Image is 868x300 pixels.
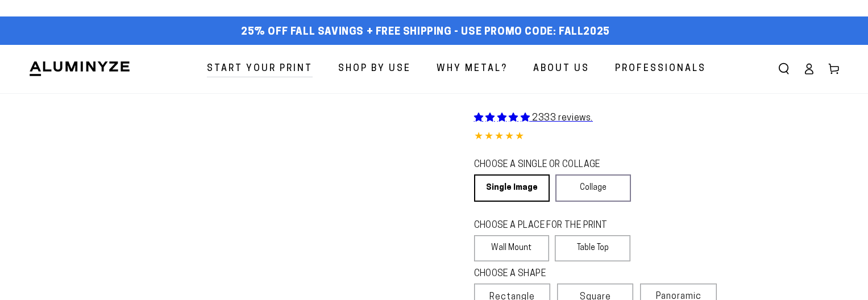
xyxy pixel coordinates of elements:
img: Aluminyze [28,60,131,77]
label: Wall Mount [474,235,550,261]
div: 4.85 out of 5.0 stars [474,129,840,145]
a: Why Metal? [428,54,516,84]
a: Shop By Use [330,54,420,84]
a: Collage [555,174,631,202]
a: Start Your Print [198,54,321,84]
span: 25% off FALL Savings + Free Shipping - Use Promo Code: FALL2025 [241,26,610,39]
span: Shop By Use [338,61,411,77]
span: Start Your Print [207,61,313,77]
a: 2333 reviews. [474,114,593,123]
span: 2333 reviews. [532,114,593,123]
a: Single Image [474,174,550,202]
legend: CHOOSE A SHAPE [474,268,622,281]
legend: CHOOSE A SINGLE OR COLLAGE [474,159,621,172]
label: Table Top [555,235,630,261]
span: Why Metal? [437,61,508,77]
legend: CHOOSE A PLACE FOR THE PRINT [474,219,620,232]
a: About Us [525,54,598,84]
span: Professionals [615,61,706,77]
span: About Us [533,61,589,77]
a: Professionals [607,54,715,84]
summary: Search our site [771,56,796,81]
